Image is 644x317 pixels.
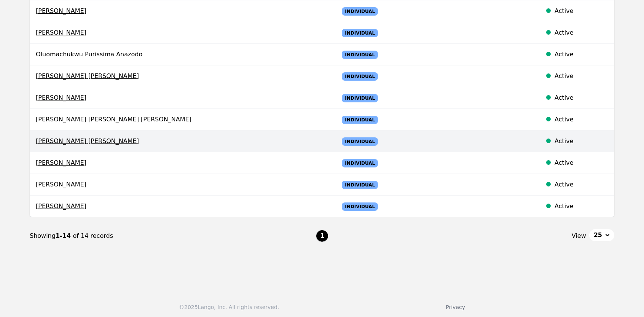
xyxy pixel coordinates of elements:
[36,202,327,211] span: [PERSON_NAME]
[555,93,608,102] div: Active
[36,72,327,81] span: [PERSON_NAME] [PERSON_NAME]
[555,158,608,167] div: Active
[36,6,327,16] span: [PERSON_NAME]
[342,181,378,189] span: Individual
[555,72,608,81] div: Active
[342,159,378,167] span: Individual
[36,180,327,189] span: [PERSON_NAME]
[555,115,608,124] div: Active
[594,231,602,240] span: 25
[555,180,608,189] div: Active
[555,50,608,59] div: Active
[342,116,378,124] span: Individual
[342,72,378,81] span: Individual
[555,137,608,146] div: Active
[56,232,73,239] span: 1-14
[446,304,465,310] a: Privacy
[30,217,614,255] nav: Page navigation
[36,93,327,102] span: [PERSON_NAME]
[589,229,614,241] button: 25
[179,303,279,311] div: © 2025 Lango, Inc. All rights reserved.
[342,7,378,16] span: Individual
[555,28,608,37] div: Active
[342,51,378,59] span: Individual
[36,50,327,59] span: Oluomachukwu Purissima Anazodo
[572,231,586,241] span: View
[342,29,378,37] span: Individual
[342,94,378,102] span: Individual
[555,202,608,211] div: Active
[342,202,378,211] span: Individual
[36,115,327,124] span: [PERSON_NAME] [PERSON_NAME] [PERSON_NAME]
[36,137,327,146] span: [PERSON_NAME] [PERSON_NAME]
[342,137,378,146] span: Individual
[30,231,316,241] div: Showing of 14 records
[36,28,327,37] span: [PERSON_NAME]
[555,6,608,16] div: Active
[36,158,327,167] span: [PERSON_NAME]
